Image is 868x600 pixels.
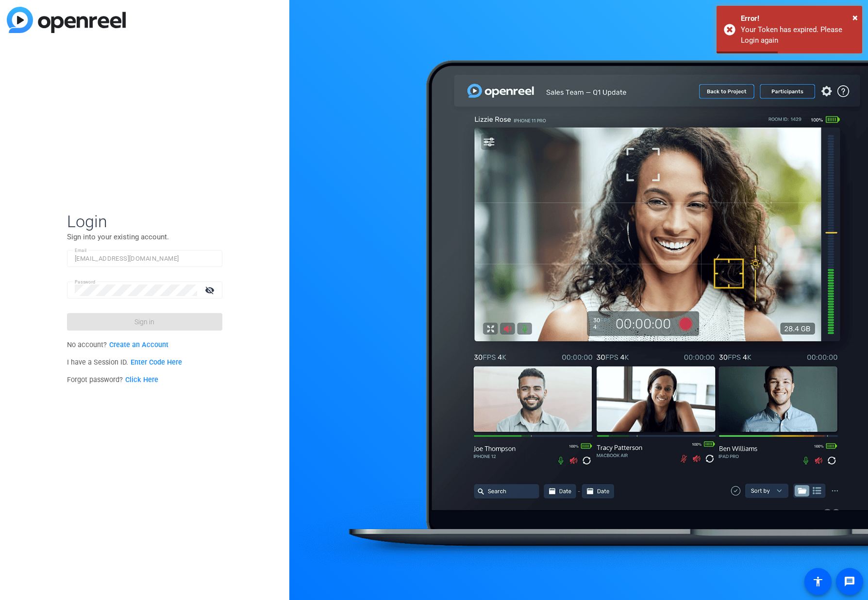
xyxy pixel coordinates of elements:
a: Enter Code Here [131,358,182,367]
a: Create an Account [109,341,168,349]
mat-icon: message [844,576,855,587]
mat-label: Email [75,248,87,253]
span: Forgot password? [67,376,158,384]
span: Login [67,211,222,232]
img: blue-gradient.svg [7,7,126,33]
span: No account? [67,341,168,349]
div: Error! [741,13,855,24]
mat-label: Password [75,279,96,284]
div: Your Token has expired. Please Login again [741,24,855,46]
a: Click Here [125,376,158,384]
mat-icon: visibility_off [199,283,222,297]
input: Enter Email Address [75,253,215,265]
p: Sign into your existing account. [67,232,222,242]
span: I have a Session ID. [67,358,182,367]
button: Close [852,10,858,25]
mat-icon: accessibility [812,576,824,587]
span: × [852,12,858,23]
